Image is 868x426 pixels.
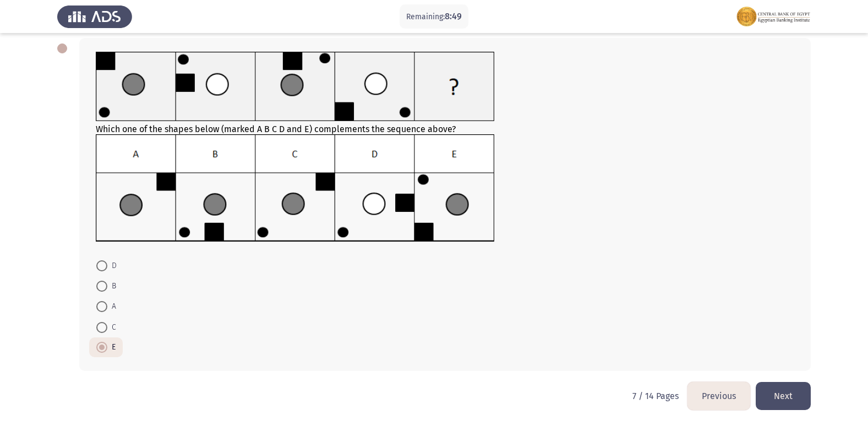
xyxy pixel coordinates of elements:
[632,391,679,401] p: 7 / 14 Pages
[736,1,811,32] img: Assessment logo of FOCUS Assessment 3 Modules EN
[445,11,462,21] span: 8:49
[57,1,132,32] img: Assess Talent Management logo
[107,259,117,272] span: D
[96,52,794,244] div: Which one of the shapes below (marked A B C D and E) complements the sequence above?
[756,382,811,410] button: load next page
[107,341,116,354] span: E
[687,382,750,410] button: load previous page
[96,134,495,242] img: UkFYMDA1MEEyLnBuZzE2MjIwMzEwNzgxMDc=.png
[107,321,116,334] span: C
[107,300,116,313] span: A
[107,280,116,293] span: B
[96,52,495,122] img: UkFYMDA1MEExLnBuZzE2MjIwMzEwMjE3OTM=.png
[406,10,462,24] p: Remaining:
